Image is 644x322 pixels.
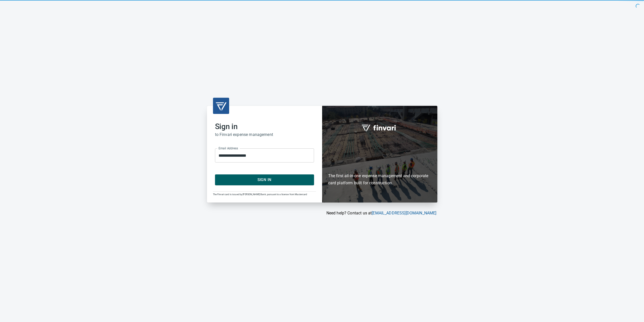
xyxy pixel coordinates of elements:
[213,193,307,196] span: The Finvari card is issued by [PERSON_NAME] Bank, pursuant to a license from Mastercard
[215,174,314,185] button: Sign In
[207,210,437,216] p: Need help? Contact us at
[322,106,437,202] div: Finvari
[215,131,314,138] h6: to Finvari expense management
[215,122,314,131] h2: Sign in
[221,176,308,183] span: Sign In
[361,122,399,133] img: fullword_logo_white.png
[328,143,431,187] h6: The first all-in-one expense management and corporate card platform built for construction.
[215,100,227,112] img: transparent_logo.png
[372,211,436,215] a: [EMAIL_ADDRESS][DOMAIN_NAME]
